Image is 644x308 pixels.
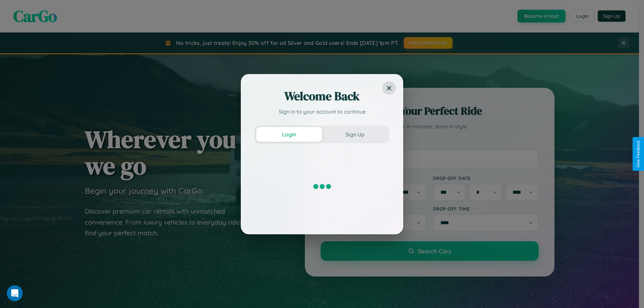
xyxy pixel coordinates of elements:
h2: Welcome Back [255,88,389,104]
button: Sign Up [322,127,388,142]
div: Give Feedback [636,140,641,168]
button: Login [256,127,322,142]
iframe: Intercom live chat [7,285,23,301]
p: Sign in to your account to continue [255,108,389,116]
